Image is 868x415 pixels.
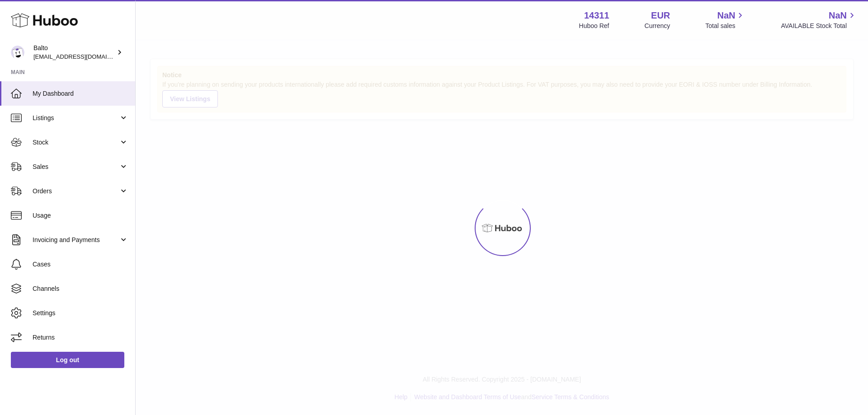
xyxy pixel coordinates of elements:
[33,284,128,293] span: Channels
[33,163,119,171] span: Sales
[33,236,119,244] span: Invoicing and Payments
[781,22,857,30] span: AVAILABLE Stock Total
[33,333,128,342] span: Returns
[33,53,133,60] span: [EMAIL_ADDRESS][DOMAIN_NAME]
[33,260,128,269] span: Cases
[705,22,745,30] span: Total sales
[11,46,24,59] img: ops@balto.fr
[645,22,670,30] div: Currency
[33,309,128,317] span: Settings
[33,211,128,220] span: Usage
[829,9,847,22] span: NaN
[33,44,115,61] div: Balto
[33,89,128,98] span: My Dashboard
[33,187,119,196] span: Orders
[579,22,609,30] div: Huboo Ref
[33,138,119,147] span: Stock
[33,114,119,122] span: Listings
[781,9,857,30] a: NaN AVAILABLE Stock Total
[705,9,745,30] a: NaN Total sales
[651,9,670,22] strong: EUR
[11,352,124,368] a: Log out
[717,9,735,22] span: NaN
[584,9,609,22] strong: 14311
